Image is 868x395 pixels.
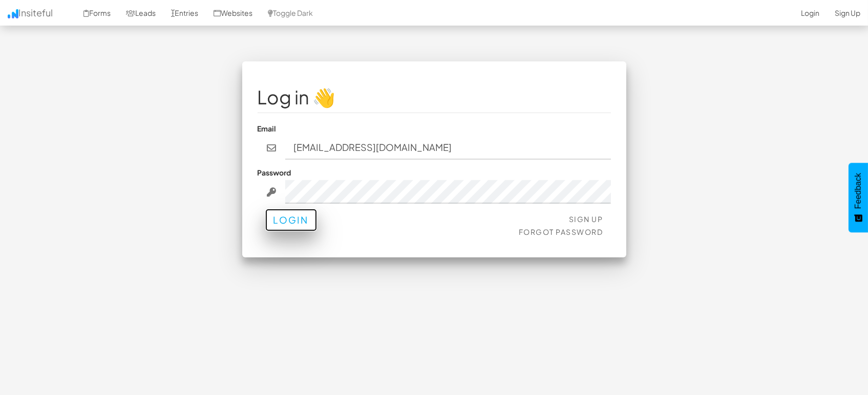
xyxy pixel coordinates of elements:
h1: Log in 👋 [258,87,611,107]
img: icon.png [8,9,18,18]
a: Sign Up [569,214,603,224]
label: Password [258,167,291,178]
input: john@doe.com [285,136,611,160]
label: Email [258,123,277,134]
button: Feedback - Show survey [849,163,868,232]
span: Feedback [854,173,863,209]
a: Forgot Password [519,227,603,236]
button: Login [265,209,317,231]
